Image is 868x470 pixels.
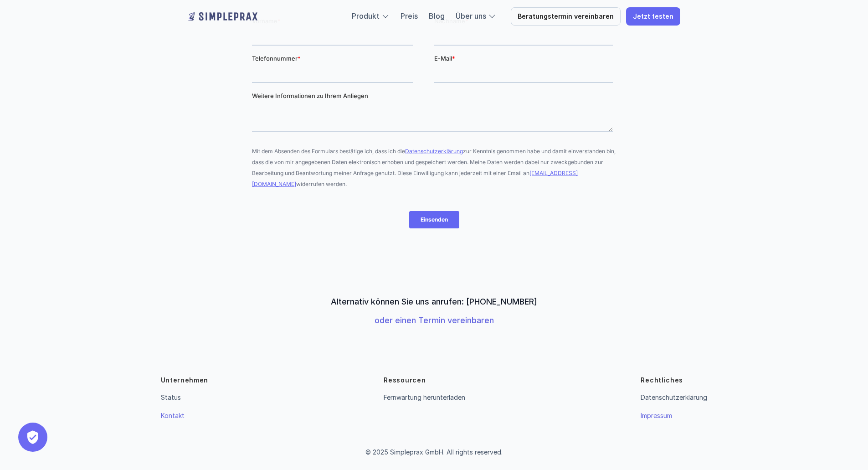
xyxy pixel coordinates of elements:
a: oder einen Termin vereinbaren [375,315,494,325]
a: Status [161,393,181,401]
a: Beratungstermin vereinbaren [511,7,621,26]
a: Über uns [456,11,486,21]
p: Beratungstermin vereinbaren [518,13,614,21]
a: Kontakt [161,412,185,419]
p: Ressourcen [384,376,426,385]
a: Blog [429,11,445,21]
a: Datenschutzerklärung [641,393,707,401]
p: Unternehmen [161,376,209,385]
p: Rechtliches [641,376,683,385]
p: Alternativ können Sie uns anrufen: [PHONE_NUMBER] [331,297,537,307]
a: Jetzt testen [626,7,680,26]
a: Fernwartung herunterladen [384,393,465,401]
a: Produkt [352,11,380,21]
p: © 2025 Simpleprax GmbH. All rights reserved. [365,449,503,456]
p: Jetzt testen [633,13,673,21]
a: Preis [401,11,418,21]
iframe: Form 0 [252,16,616,236]
a: Impressum [641,412,672,419]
